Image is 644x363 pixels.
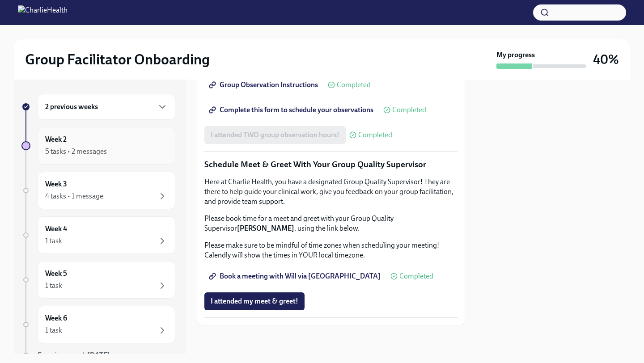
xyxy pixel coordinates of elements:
[211,80,318,89] span: Group Observation Instructions
[211,297,298,306] span: I attended my meet & greet!
[21,172,175,209] a: Week 34 tasks • 1 message
[337,81,371,89] span: Completed
[45,281,62,291] div: 1 task
[204,292,305,310] button: I attended my meet & greet!
[593,51,619,68] h3: 40%
[399,273,433,280] span: Completed
[18,5,68,20] img: CharlieHealth
[45,102,98,112] h6: 2 previous weeks
[358,131,392,139] span: Completed
[237,224,294,232] strong: [PERSON_NAME]
[21,261,175,299] a: Week 51 task
[38,94,175,120] div: 2 previous weeks
[204,76,324,94] a: Group Observation Instructions
[21,127,175,165] a: Week 25 tasks • 2 messages
[204,241,458,260] p: Please make sure to be mindful of time zones when scheduling your meeting! Calendly will show the...
[204,267,387,285] a: Book a meeting with Will via [GEOGRAPHIC_DATA]
[204,159,458,170] p: Schedule Meet & Greet With Your Group Quality Supervisor
[45,191,103,201] div: 4 tasks • 1 message
[496,50,535,60] strong: My progress
[45,224,67,234] h6: Week 4
[21,216,175,254] a: Week 41 task
[45,236,62,246] div: 1 task
[87,351,110,359] strong: [DATE]
[204,214,458,233] p: Please book time for a meet and greet with your Group Quality Supervisor , using the link below.
[211,106,373,114] span: Complete this form to schedule your observations
[45,269,67,279] h6: Week 5
[25,51,210,68] h2: Group Facilitator Onboarding
[392,106,426,114] span: Completed
[211,272,381,281] span: Book a meeting with Will via [GEOGRAPHIC_DATA]
[45,147,107,156] div: 5 tasks • 2 messages
[204,101,380,119] a: Complete this form to schedule your observations
[45,179,67,189] h6: Week 3
[38,351,110,359] span: Experience ends
[45,313,67,323] h6: Week 6
[204,177,458,207] p: Here at Charlie Health, you have a designated Group Quality Supervisor! They are there to help gu...
[45,135,67,144] h6: Week 2
[21,306,175,343] a: Week 61 task
[45,325,62,335] div: 1 task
